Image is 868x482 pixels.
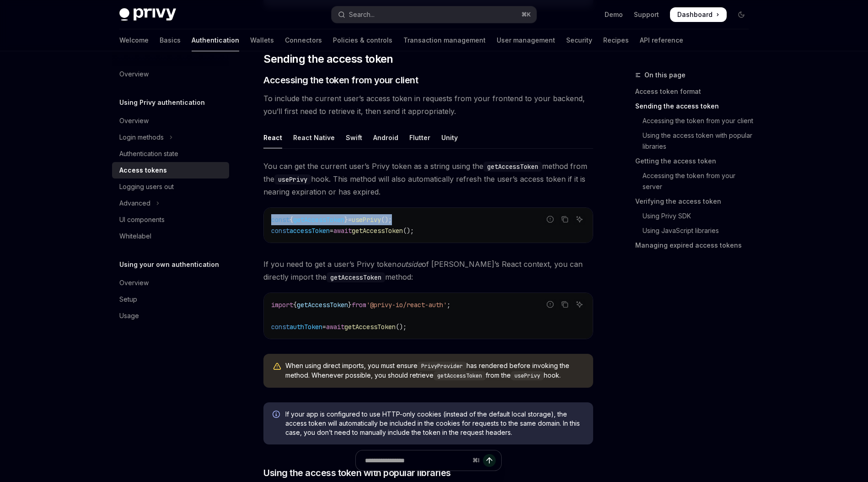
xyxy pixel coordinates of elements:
span: To include the current user’s access token in requests from your frontend to your backend, you’ll... [263,92,593,118]
div: Access tokens [119,165,167,176]
span: Dashboard [677,10,713,19]
span: const [271,216,289,224]
button: Copy the contents from the code block [559,213,571,225]
a: UI components [112,211,229,228]
em: outside [396,260,422,269]
a: Accessing the token from your client [635,114,756,128]
span: (); [381,216,392,224]
span: getAccessToken [297,301,348,309]
code: getAccessToken [483,162,542,172]
div: Usage [119,310,139,321]
span: = [330,227,333,235]
span: getAccessToken [344,323,396,331]
a: Policies & controls [333,29,392,51]
div: React Native [293,127,335,148]
div: Swift [346,127,362,148]
span: import [271,301,293,309]
a: Welcome [119,29,149,51]
code: getAccessToken [327,272,385,282]
span: = [348,216,352,224]
span: getAccessToken [352,227,403,235]
div: Overview [119,69,149,80]
a: Verifying the access token [635,194,756,209]
div: Flutter [409,127,430,148]
h5: Using Privy authentication [119,97,205,108]
a: Sending the access token [635,99,756,114]
a: Transaction management [403,29,486,51]
div: Overview [119,277,149,288]
button: Ask AI [573,298,585,310]
button: Open search [332,6,536,23]
a: Using JavaScript libraries [635,223,756,238]
code: usePrivy [274,174,311,184]
span: } [348,301,352,309]
a: Setup [112,291,229,308]
span: const [271,323,289,331]
span: On this page [644,70,686,81]
div: Search... [349,9,375,20]
svg: Info [273,411,282,420]
div: Setup [119,294,137,305]
span: '@privy-io/react-auth' [366,301,447,309]
a: Overview [112,275,229,291]
button: Ask AI [573,213,585,225]
span: authToken [289,323,322,331]
span: await [333,227,352,235]
code: usePrivy [511,371,544,380]
button: Send message [483,454,496,467]
a: Basics [160,29,181,51]
div: Overview [119,115,149,126]
div: Advanced [119,198,150,209]
div: Login methods [119,132,164,143]
div: Unity [441,127,458,148]
span: When using direct imports, you must ensure has rendered before invoking the method. Whenever poss... [285,361,584,380]
a: Using Privy SDK [635,209,756,223]
span: = [322,323,326,331]
a: Access tokens [112,162,229,179]
a: Support [634,10,659,19]
button: Copy the contents from the code block [559,298,571,310]
span: Sending the access token [263,52,393,66]
button: Report incorrect code [544,298,556,310]
a: Authentication [192,29,239,51]
svg: Warning [273,362,282,371]
div: Whitelabel [119,231,151,242]
span: (); [403,227,414,235]
a: Whitelabel [112,228,229,244]
a: Connectors [285,29,322,51]
a: Usage [112,308,229,324]
a: Overview [112,66,229,82]
span: await [326,323,344,331]
a: Security [566,29,592,51]
div: Authentication state [119,148,178,159]
input: Ask a question... [365,450,469,471]
a: Recipes [603,29,629,51]
button: Toggle Login methods section [112,129,229,146]
a: API reference [640,29,683,51]
span: ⌘ K [521,11,531,18]
a: Dashboard [670,7,727,22]
span: { [289,216,293,224]
span: Accessing the token from your client [263,74,418,87]
a: Using the access token with popular libraries [635,128,756,154]
a: Authentication state [112,146,229,162]
a: Getting the access token [635,154,756,168]
code: getAccessToken [434,371,486,380]
a: Overview [112,113,229,129]
h5: Using your own authentication [119,259,219,270]
a: Managing expired access tokens [635,238,756,253]
div: UI components [119,214,165,225]
span: } [344,216,348,224]
span: accessToken [289,227,330,235]
code: PrivyProvider [418,362,466,371]
a: Logging users out [112,179,229,195]
span: const [271,227,289,235]
span: You can get the current user’s Privy token as a string using the method from the hook. This metho... [263,160,593,198]
button: Toggle dark mode [734,7,749,22]
div: Logging users out [119,181,174,192]
img: dark logo [119,8,176,21]
button: Report incorrect code [544,213,556,225]
div: React [263,127,282,148]
span: getAccessToken [293,216,344,224]
span: If you need to get a user’s Privy token of [PERSON_NAME]’s React context, you can directly import... [263,258,593,283]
